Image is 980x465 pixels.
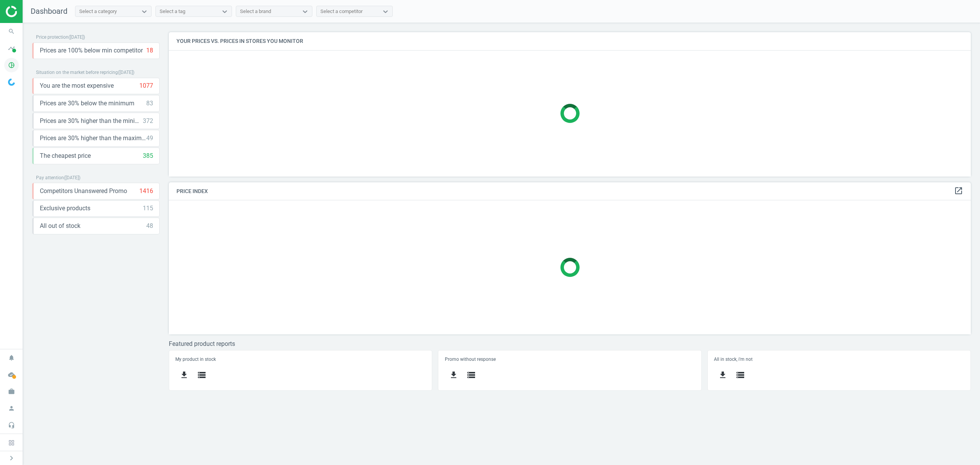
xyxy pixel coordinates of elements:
button: get_app [445,366,462,384]
h4: Your prices vs. prices in stores you monitor [169,32,971,50]
span: Prices are 30% higher than the minimum [40,117,143,125]
div: Select a category [79,8,117,15]
span: Price protection [36,34,69,40]
button: chevron_right [2,453,21,463]
i: pie_chart_outlined [4,58,19,72]
i: notifications [4,350,19,365]
span: Prices are 30% higher than the maximal [40,134,146,142]
div: 83 [146,99,153,108]
button: get_app [714,366,732,384]
div: Select a competitor [320,8,363,15]
i: cloud_done [4,367,19,382]
i: get_app [718,370,727,380]
i: search [4,24,19,39]
img: wGWNvw8QSZomAAAAABJRU5ErkJggg== [8,79,15,86]
span: Situation on the market before repricing [36,70,118,75]
div: 115 [143,204,153,213]
i: get_app [449,370,458,380]
i: get_app [180,370,189,380]
i: work [4,384,19,399]
i: storage [467,370,476,380]
i: headset_mic [4,418,19,432]
span: Dashboard [31,7,67,16]
button: storage [462,366,480,384]
span: Prices are 100% below min competitor [40,46,143,55]
i: storage [197,370,206,380]
a: open_in_new [954,186,963,196]
img: ajHJNr6hYgQAAAAASUVORK5CYII= [6,6,60,17]
div: 49 [146,134,153,142]
span: ( [DATE] ) [69,34,85,40]
span: The cheapest price [40,152,91,160]
span: ( [DATE] ) [118,70,134,75]
div: 1077 [139,82,153,90]
div: 385 [143,152,153,160]
div: Select a brand [240,8,271,15]
span: All out of stock [40,222,80,230]
h5: My product in stock [175,357,426,362]
h3: Featured product reports [169,340,971,347]
i: chevron_right [7,454,16,463]
button: get_app [175,366,193,384]
i: storage [736,370,745,380]
span: You are the most expensive [40,82,114,90]
div: Select a tag [160,8,185,15]
i: timeline [4,41,19,56]
span: Prices are 30% below the minimum [40,99,134,108]
button: storage [193,366,211,384]
span: ( [DATE] ) [64,175,80,180]
div: 18 [146,46,153,55]
h5: Promo without response [445,357,695,362]
div: 1416 [139,187,153,195]
div: 48 [146,222,153,230]
span: Exclusive products [40,204,90,213]
button: storage [732,366,749,384]
span: Competitors Unanswered Promo [40,187,127,195]
h4: Price Index [169,182,971,200]
h5: All in stock, i'm not [714,357,964,362]
i: open_in_new [954,186,963,195]
div: 372 [143,117,153,125]
span: Pay attention [36,175,64,180]
i: person [4,401,19,416]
